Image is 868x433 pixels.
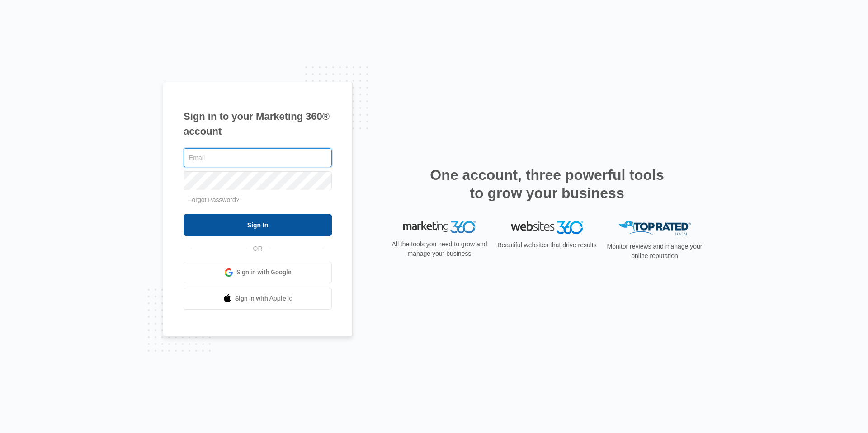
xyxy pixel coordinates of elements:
a: Forgot Password? [188,196,240,203]
p: All the tools you need to grow and manage your business [389,240,490,259]
input: Sign In [184,214,332,236]
input: Email [184,148,332,167]
img: Marketing 360 [403,221,476,234]
h1: Sign in to your Marketing 360® account [184,109,332,139]
span: Sign in with Google [236,268,292,277]
a: Sign in with Apple Id [184,288,332,310]
p: Beautiful websites that drive results [496,240,598,250]
img: Websites 360 [511,221,583,234]
span: OR [247,244,269,254]
img: Top Rated Local [618,221,691,236]
a: Sign in with Google [184,262,332,283]
p: Monitor reviews and manage your online reputation [604,242,705,261]
span: Sign in with Apple Id [235,294,293,303]
h2: One account, three powerful tools to grow your business [427,166,667,202]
